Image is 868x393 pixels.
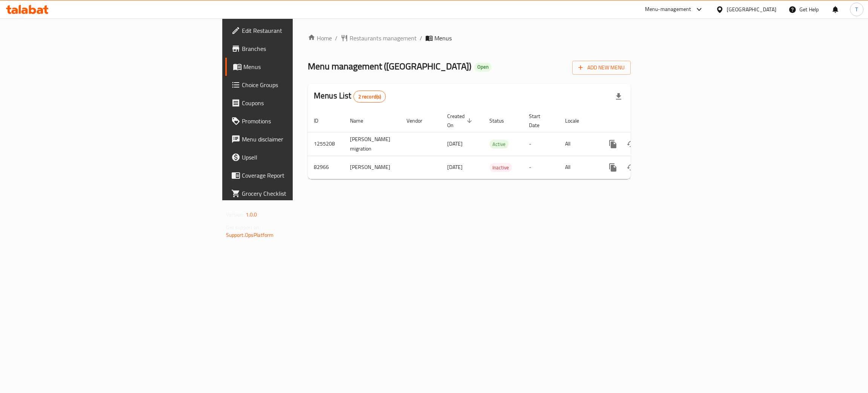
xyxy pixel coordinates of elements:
span: Inactive [489,163,512,172]
button: Change Status [622,135,640,153]
span: Status [489,116,514,125]
span: Locale [565,116,589,125]
span: Open [474,64,492,70]
div: Total records count [353,91,386,103]
span: [DATE] [447,139,463,149]
td: - [523,156,559,179]
h2: Menus List [314,90,386,103]
a: Menus [225,58,367,76]
span: Vendor [406,116,432,125]
a: Coverage Report [225,166,367,184]
th: Actions [598,109,682,132]
div: Inactive [489,163,512,172]
a: Support.OpsPlatform [226,230,274,240]
div: Open [474,63,492,72]
a: Promotions [225,112,367,130]
span: Branches [242,44,361,53]
a: Choice Groups [225,76,367,94]
div: Export file [610,88,628,106]
span: Menu management ( [GEOGRAPHIC_DATA] ) [308,58,471,75]
span: 2 record(s) [354,93,386,100]
span: Version: [226,210,245,220]
td: All [559,156,598,179]
span: 1.0.0 [246,210,257,220]
button: more [604,158,622,177]
span: Restaurants management [350,34,417,43]
li: / [420,34,422,43]
div: Menu-management [645,5,691,14]
span: Get support on: [226,223,261,232]
span: Start Date [529,112,550,130]
td: - [523,132,559,156]
span: Created On [447,112,474,130]
span: Add New Menu [578,63,625,72]
a: Edit Restaurant [225,21,367,40]
span: Name [350,116,373,125]
button: Change Status [622,158,640,177]
span: Menus [434,34,452,43]
td: [PERSON_NAME] [344,156,400,179]
span: Promotions [242,117,361,126]
span: Active [489,140,509,149]
span: Choice Groups [242,80,361,89]
span: T [855,5,858,14]
table: enhanced table [308,109,682,179]
button: Add New Menu [572,61,631,75]
a: Menu disclaimer [225,130,367,148]
span: [DATE] [447,162,463,172]
nav: breadcrumb [308,34,631,43]
a: Coupons [225,94,367,112]
a: Branches [225,40,367,58]
span: Menus [243,62,361,71]
span: Upsell [242,153,361,162]
td: [PERSON_NAME] migration [344,132,400,156]
span: Coupons [242,98,361,107]
span: Coverage Report [242,171,361,180]
a: Grocery Checklist [225,184,367,203]
a: Upsell [225,148,367,166]
div: [GEOGRAPHIC_DATA] [727,5,776,14]
span: Grocery Checklist [242,189,361,198]
span: Edit Restaurant [242,26,361,35]
a: Restaurants management [341,34,417,43]
span: Menu disclaimer [242,135,361,144]
td: All [559,132,598,156]
span: ID [314,116,328,125]
button: more [604,135,622,153]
